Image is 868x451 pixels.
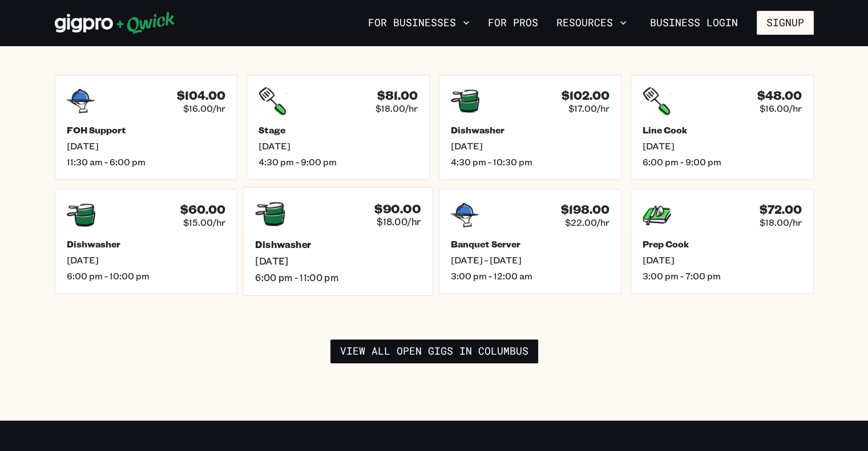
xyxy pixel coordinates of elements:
span: 6:00 pm - 11:00 pm [255,271,421,283]
span: 3:00 pm - 12:00 am [451,270,610,282]
a: $60.00$15.00/hrDishwasher[DATE]6:00 pm - 10:00 pm [55,189,238,294]
span: [DATE] [259,140,418,152]
h5: Dishwasher [451,124,610,136]
span: 3:00 pm - 7:00 pm [643,270,802,282]
h4: $72.00 [760,202,802,217]
h5: Stage [259,124,418,136]
span: [DATE] [643,140,802,152]
a: View all open gigs in Columbus [330,339,538,363]
span: 4:30 pm - 9:00 pm [259,156,418,168]
h4: $48.00 [757,88,802,103]
h4: $198.00 [561,202,609,217]
a: $81.00$18.00/hrStage[DATE]4:30 pm - 9:00 pm [247,75,430,180]
h5: FOH Support [67,124,226,136]
span: [DATE] - [DATE] [451,254,610,266]
a: $198.00$22.00/hrBanquet Server[DATE] - [DATE]3:00 pm - 12:00 am [439,189,622,294]
h5: Dishwasher [67,238,226,250]
a: $104.00$16.00/hrFOH Support[DATE]11:30 am - 6:00 pm [55,75,238,180]
span: 11:30 am - 6:00 pm [67,156,226,168]
span: [DATE] [255,255,421,267]
span: 6:00 pm - 9:00 pm [643,156,802,168]
a: For Pros [483,13,543,32]
button: Resources [552,13,631,32]
span: $18.00/hr [377,216,421,227]
span: $15.00/hr [183,217,225,228]
span: $18.00/hr [760,217,802,228]
span: $16.00/hr [183,103,225,114]
h4: $60.00 [180,202,225,217]
span: 4:30 pm - 10:30 pm [451,156,610,168]
span: [DATE] [67,140,226,152]
span: [DATE] [643,254,802,266]
h4: $102.00 [562,88,609,103]
button: Signup [757,11,814,35]
h4: $104.00 [177,88,225,103]
span: $22.00/hr [565,217,609,228]
h5: Banquet Server [451,238,610,250]
h5: Prep Cook [643,238,802,250]
h5: Dishwasher [255,238,421,250]
span: [DATE] [67,254,226,266]
a: $102.00$17.00/hrDishwasher[DATE]4:30 pm - 10:30 pm [439,75,622,180]
span: $18.00/hr [376,103,418,114]
span: $16.00/hr [760,103,802,114]
h4: $90.00 [374,201,421,216]
h5: Line Cook [643,124,802,136]
a: Business Login [640,11,748,35]
span: [DATE] [451,140,610,152]
span: $17.00/hr [568,103,609,114]
a: $90.00$18.00/hrDishwasher[DATE]6:00 pm - 11:00 pm [243,187,433,296]
span: 6:00 pm - 10:00 pm [67,270,226,282]
h4: $81.00 [377,88,418,103]
a: $72.00$18.00/hrPrep Cook[DATE]3:00 pm - 7:00 pm [631,189,814,294]
a: $48.00$16.00/hrLine Cook[DATE]6:00 pm - 9:00 pm [631,75,814,180]
button: For Businesses [364,13,474,32]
